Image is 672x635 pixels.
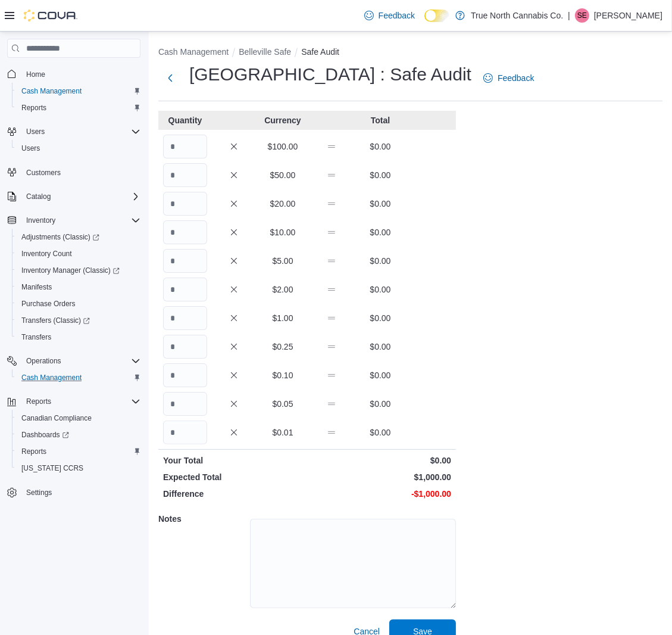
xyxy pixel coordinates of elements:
[261,312,305,324] p: $1.00
[21,232,99,242] span: Adjustments (Classic)
[163,306,207,330] input: Quantity
[26,216,55,225] span: Inventory
[358,312,402,324] p: $0.00
[594,8,662,23] p: [PERSON_NAME]
[158,46,662,60] nav: An example of EuiBreadcrumbs
[17,297,140,311] span: Purchase Orders
[12,410,145,427] button: Canadian Compliance
[26,70,45,79] span: Home
[21,354,140,368] span: Operations
[158,47,229,57] button: Cash Management
[261,226,305,238] p: $10.00
[21,166,65,180] a: Customers
[17,444,51,459] a: Reports
[12,229,145,245] a: Adjustments (Classic)
[17,141,140,155] span: Users
[12,427,145,443] a: Dashboards
[358,398,402,410] p: $0.00
[261,198,305,210] p: $20.00
[21,485,140,500] span: Settings
[17,141,45,155] a: Users
[163,163,207,187] input: Quantity
[17,84,140,98] span: Cash Management
[424,10,449,22] input: Dark Mode
[21,463,83,473] span: [US_STATE] CCRS
[21,266,120,275] span: Inventory Manager (Classic)
[261,341,305,353] p: $0.25
[17,247,77,261] a: Inventory Count
[26,397,51,406] span: Reports
[21,213,60,228] button: Inventory
[21,430,69,440] span: Dashboards
[261,284,305,295] p: $2.00
[163,421,207,444] input: Quantity
[17,428,140,442] span: Dashboards
[17,461,88,475] a: [US_STATE] CCRS
[21,86,82,96] span: Cash Management
[17,84,86,98] a: Cash Management
[17,313,140,328] span: Transfers (Classic)
[21,447,46,456] span: Reports
[21,213,140,228] span: Inventory
[17,444,140,459] span: Reports
[189,63,471,86] h1: [GEOGRAPHIC_DATA] : Safe Audit
[21,282,52,292] span: Manifests
[358,427,402,438] p: $0.00
[379,10,415,21] span: Feedback
[21,124,49,139] button: Users
[2,212,145,229] button: Inventory
[21,299,76,309] span: Purchase Orders
[21,189,140,204] span: Catalog
[310,471,451,483] p: $1,000.00
[310,455,451,466] p: $0.00
[26,488,52,497] span: Settings
[163,335,207,359] input: Quantity
[358,255,402,267] p: $0.00
[21,373,82,382] span: Cash Management
[2,188,145,205] button: Catalog
[12,140,145,157] button: Users
[310,488,451,500] p: -$1,000.00
[163,192,207,216] input: Quantity
[358,341,402,353] p: $0.00
[360,4,420,27] a: Feedback
[261,427,305,438] p: $0.01
[17,280,140,294] span: Manifests
[21,67,50,82] a: Home
[301,47,339,57] button: Safe Audit
[12,329,145,345] button: Transfers
[17,428,74,442] a: Dashboards
[17,461,140,475] span: Washington CCRS
[261,398,305,410] p: $0.05
[358,114,402,126] p: Total
[261,114,305,126] p: Currency
[21,144,40,153] span: Users
[358,198,402,210] p: $0.00
[12,369,145,386] button: Cash Management
[26,356,61,366] span: Operations
[358,369,402,381] p: $0.00
[261,369,305,381] p: $0.10
[2,65,145,82] button: Home
[17,280,57,294] a: Manifests
[12,279,145,295] button: Manifests
[17,330,140,344] span: Transfers
[158,66,182,90] button: Next
[17,247,140,261] span: Inventory Count
[7,60,140,532] nav: Complex example
[358,169,402,181] p: $0.00
[163,471,305,483] p: Expected Total
[17,313,95,328] a: Transfers (Classic)
[358,226,402,238] p: $0.00
[17,371,140,385] span: Cash Management
[163,455,305,466] p: Your Total
[163,220,207,244] input: Quantity
[163,363,207,387] input: Quantity
[12,443,145,460] button: Reports
[26,168,61,178] span: Customers
[17,101,51,115] a: Reports
[575,8,589,23] div: Stan Elsbury
[163,278,207,301] input: Quantity
[577,8,587,23] span: SE
[21,332,51,342] span: Transfers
